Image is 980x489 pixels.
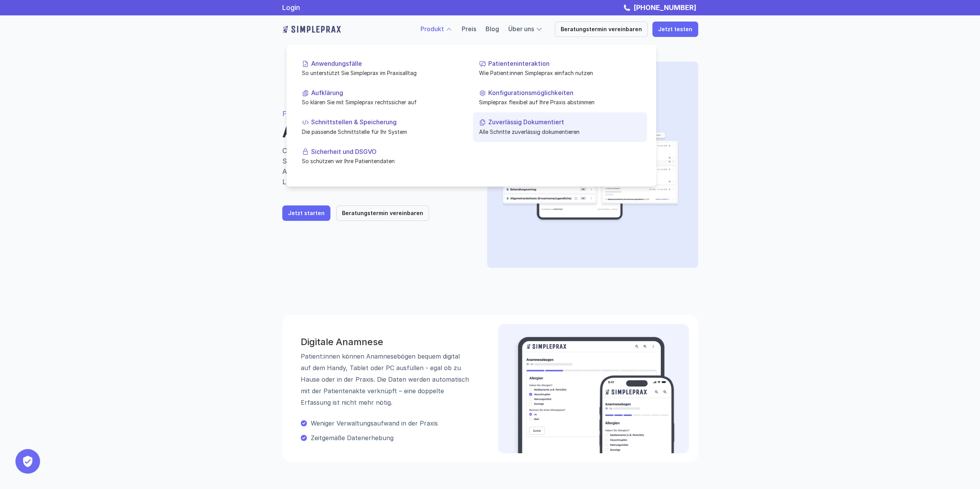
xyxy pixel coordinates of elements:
[510,336,677,453] img: Beispielbild der digitalen Anamnese am Handy und Tablet
[302,98,464,106] p: So klären Sie mit Simpleprax rechtssicher auf
[473,112,647,142] a: Zuverlässig DokumentiertAlle Schritte zuverlässig dokumentieren
[282,124,469,141] h1: Anwendungsfälle
[296,83,470,112] a: AufklärungSo klären Sie mit Simpleprax rechtssicher auf
[301,350,470,408] p: Patient:innen können Anamnesebögen bequem digital auf dem Handy, Tablet oder PC ausfüllen - egal ...
[420,25,444,33] a: Produkt
[296,54,470,83] a: AnwendungsfälleSo unterstützt Sie Simpleprax im Praxisalltag
[288,210,325,217] p: Jetzt starten
[479,98,641,106] p: Simpleprax flexibel auf Ihre Praxis abstimmen
[342,210,423,217] p: Beratungstermin vereinbaren
[633,3,696,12] strong: [PHONE_NUMBER]
[336,205,429,221] a: Beratungstermin vereinbaren
[488,60,641,67] p: Patienteninteraktion
[302,157,464,165] p: So schützen wir Ihre Patientendaten
[311,118,464,126] p: Schnittstellen & Speicherung
[479,69,641,77] p: Wie Patient:innen Simpleprax einfach nutzen
[282,145,469,187] p: Optimieren sie die Produktivität ihrer Praxis Simpleprax vereint strukturierte Anamnese, rechtssi...
[473,54,647,83] a: PatienteninteraktionWie Patient:innen Simpleprax einfach nutzen
[302,69,464,77] p: So unterstützt Sie Simpleprax im Praxisalltag
[296,112,470,142] a: Schnittstellen & SpeicherungDie passende Schnittstelle für Ihr System
[652,22,698,37] a: Jetzt testen
[632,3,698,12] a: [PHONE_NUMBER]
[301,337,470,348] h3: Digitale Anamnese
[302,127,464,135] p: Die passende Schnittstelle für Ihr System
[462,25,476,33] a: Preis
[311,434,470,442] p: Zeitgemäße Datenerhebung
[311,419,470,427] p: Weniger Verwaltungsaufwand in der Praxis
[508,25,534,33] a: Über uns
[488,118,641,126] p: Zuverlässig Dokumentiert
[282,108,469,119] p: FEATURE
[486,25,499,33] a: Blog
[282,3,300,12] a: Login
[311,89,464,97] p: Aufklärung
[658,26,692,33] p: Jetzt testen
[479,127,641,135] p: Alle Schritte zuverlässig dokumentieren
[561,26,642,33] p: Beratungstermin vereinbaren
[555,22,648,37] a: Beratungstermin vereinbaren
[311,148,464,155] p: Sicherheit und DSGVO
[296,142,470,171] a: Sicherheit und DSGVOSo schützen wir Ihre Patientendaten
[282,205,330,221] a: Jetzt starten
[311,60,464,67] p: Anwendungsfälle
[473,83,647,112] a: KonfigurationsmöglichkeitenSimpleprax flexibel auf Ihre Praxis abstimmen
[488,89,641,97] p: Konfigurationsmöglichkeiten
